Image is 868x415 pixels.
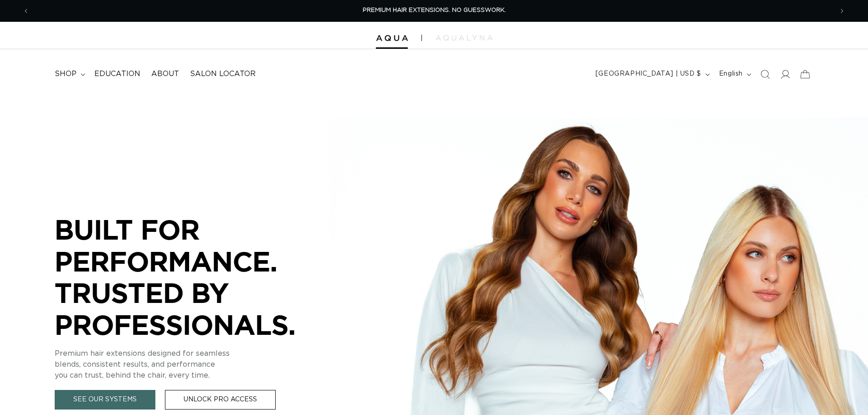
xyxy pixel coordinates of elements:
p: Premium hair extensions designed for seamless blends, consistent results, and performance you can... [55,348,328,381]
span: Education [94,69,140,79]
span: PREMIUM HAIR EXTENSIONS. NO GUESSWORK. [363,7,506,13]
a: Unlock Pro Access [165,390,276,410]
span: About [151,69,179,79]
button: [GEOGRAPHIC_DATA] | USD $ [590,66,714,83]
span: Salon Locator [190,69,256,79]
span: English [719,69,743,79]
button: English [714,66,755,83]
span: [GEOGRAPHIC_DATA] | USD $ [596,69,701,79]
a: See Our Systems [55,390,155,410]
img: aqualyna.com [436,35,493,41]
a: Education [89,64,146,84]
a: Salon Locator [185,64,261,84]
img: Aqua Hair Extensions [376,35,408,41]
span: shop [55,69,77,79]
button: Previous announcement [16,2,36,20]
p: BUILT FOR PERFORMANCE. TRUSTED BY PROFESSIONALS. [55,214,328,340]
summary: Search [755,64,775,84]
button: Next announcement [832,2,852,20]
a: About [146,64,185,84]
summary: shop [49,64,89,84]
